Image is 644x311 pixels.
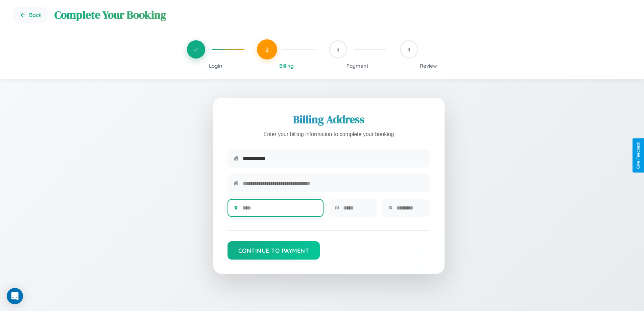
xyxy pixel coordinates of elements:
span: Review [420,63,437,69]
div: Give Feedback [636,142,641,169]
button: Continue to Payment [228,241,320,260]
span: Login [209,63,222,69]
span: Billing [279,63,294,69]
span: Payment [347,63,368,69]
p: Enter your billing information to complete your booking [228,130,430,139]
span: 2 [265,46,269,53]
span: 4 [407,46,410,53]
button: Go back [14,7,48,23]
div: Open Intercom Messenger [7,288,23,304]
span: 3 [336,46,339,53]
h1: Complete Your Booking [54,7,630,22]
h2: Billing Address [228,112,430,127]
